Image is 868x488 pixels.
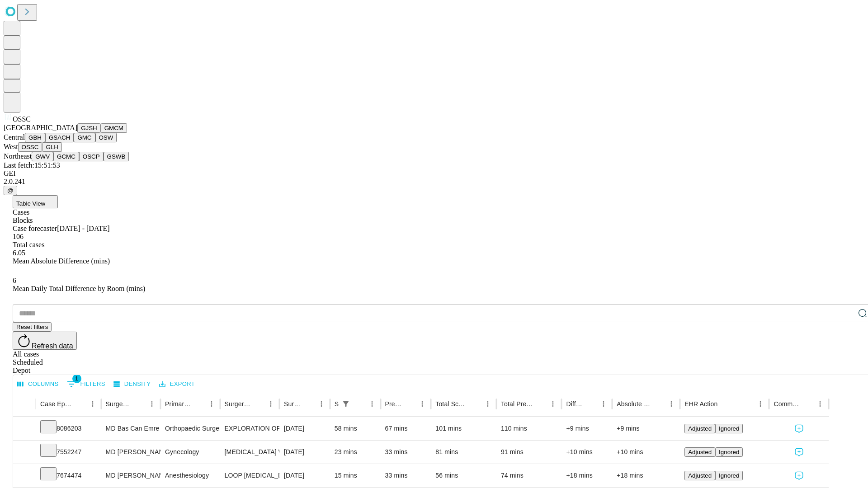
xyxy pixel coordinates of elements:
span: Ignored [719,472,739,479]
div: [MEDICAL_DATA] WITH [MEDICAL_DATA] AND/OR [MEDICAL_DATA] WITH OR WITHOUT D&C [225,441,275,464]
span: Reset filters [16,324,48,330]
div: +10 mins [617,441,675,464]
button: Sort [74,398,86,410]
div: [DATE] [284,417,325,440]
button: OSCP [79,152,104,161]
button: Sort [534,398,547,410]
button: Sort [652,398,665,410]
span: 106 [13,233,24,240]
div: 81 mins [435,441,492,464]
button: GMC [74,133,95,142]
button: GMCM [101,123,127,133]
button: Sort [133,398,146,410]
span: [GEOGRAPHIC_DATA] [4,124,77,131]
span: Ignored [719,449,739,455]
div: 15 mins [335,464,376,487]
button: Menu [205,398,218,410]
div: [DATE] [284,441,325,464]
button: Menu [146,398,158,410]
button: Select columns [15,377,61,391]
div: Scheduled In Room Duration [335,400,339,408]
button: Ignored [715,471,743,480]
button: GSWB [104,152,129,161]
div: Gynecology [165,441,215,464]
span: Adjusted [688,472,712,479]
span: [DATE] - [DATE] [57,225,109,232]
button: Show filters [340,398,352,410]
div: 2.0.241 [4,178,864,186]
div: EXPLORATION OF PENETRATING WOUND EXTREMITY [225,417,275,440]
div: GEI [4,169,864,178]
button: Reset filters [13,322,52,332]
span: Adjusted [688,425,712,432]
div: 33 mins [385,441,427,464]
button: Adjusted [684,447,715,457]
button: Menu [416,398,429,410]
button: Menu [264,398,277,410]
div: Case Epic Id [40,400,73,408]
div: +9 mins [617,417,675,440]
button: GJSH [77,123,101,133]
div: LOOP [MEDICAL_DATA] EXCISION PROCEDURE [225,464,275,487]
button: Menu [86,398,99,410]
button: Refresh data [13,332,77,350]
span: OSSC [13,115,31,123]
button: Table View [13,195,58,208]
div: +18 mins [617,464,675,487]
span: West [4,143,18,150]
button: Adjusted [684,424,715,433]
button: GSACH [45,133,74,142]
button: Expand [18,445,31,460]
div: Predicted In Room Duration [385,400,403,408]
div: Primary Service [165,400,191,408]
button: Menu [481,398,494,410]
button: GCMC [53,152,79,161]
div: 1 active filter [340,398,352,410]
div: [DATE] [284,464,325,487]
div: MD [PERSON_NAME] [106,464,156,487]
button: OSSC [18,142,42,152]
button: Sort [585,398,597,410]
button: Sort [353,398,366,410]
span: @ [7,187,14,194]
button: Menu [315,398,328,410]
span: Mean Absolute Difference (mins) [13,257,110,265]
button: Menu [754,398,767,410]
button: Sort [469,398,481,410]
button: Sort [801,398,814,410]
div: 101 mins [435,417,492,440]
button: Show filters [65,377,108,391]
div: +18 mins [566,464,608,487]
button: @ [4,186,17,195]
button: Menu [665,398,678,410]
span: Central [4,133,25,141]
span: Last fetch: 15:51:53 [4,161,60,169]
button: Menu [547,398,559,410]
div: 8086203 [40,417,97,440]
div: 91 mins [501,441,557,464]
div: EHR Action [684,400,717,408]
div: MD [PERSON_NAME] [106,441,156,464]
span: Ignored [719,425,739,432]
button: OSW [95,133,117,142]
div: Total Predicted Duration [501,400,533,408]
span: 6 [13,277,16,284]
div: Total Scheduled Duration [435,400,468,408]
button: Export [157,377,197,391]
div: 7674474 [40,464,97,487]
div: 74 mins [501,464,557,487]
div: Surgery Date [284,400,302,408]
div: 56 mins [435,464,492,487]
button: Ignored [715,447,743,457]
div: Comments [774,400,800,408]
span: Mean Daily Total Difference by Room (mins) [13,285,145,292]
div: Anesthesiology [165,464,215,487]
button: Adjusted [684,471,715,480]
span: 1 [72,374,81,383]
div: Surgery Name [225,400,251,408]
div: Orthopaedic Surgery [165,417,215,440]
div: 58 mins [335,417,376,440]
div: 110 mins [501,417,557,440]
button: Density [111,377,153,391]
span: 6.05 [13,249,25,257]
